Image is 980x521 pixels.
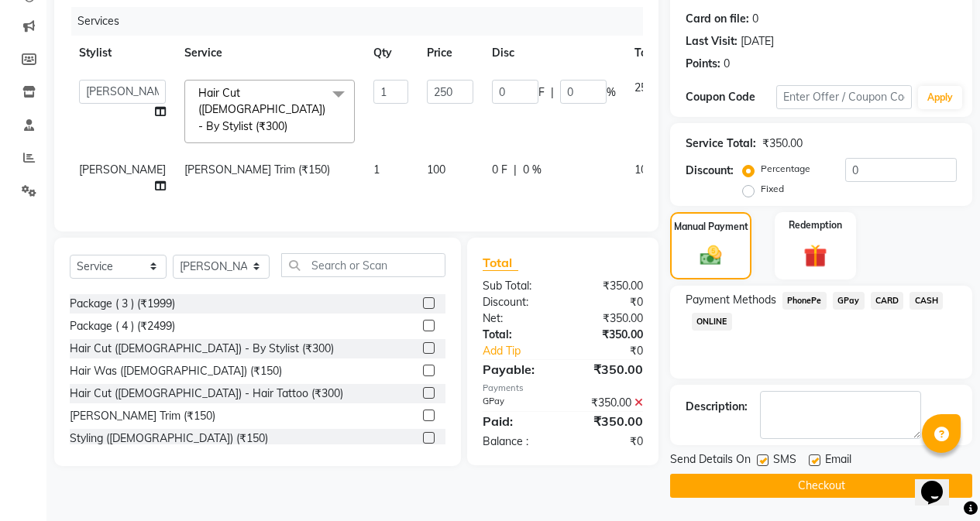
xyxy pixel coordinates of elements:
[562,434,655,450] div: ₹0
[833,292,865,310] span: GPay
[70,363,282,379] div: Hair Was ([DEMOGRAPHIC_DATA]) (₹150)
[70,430,268,447] div: Styling ([DEMOGRAPHIC_DATA]) (₹150)
[175,36,364,70] th: Service
[562,360,655,379] div: ₹350.00
[492,162,507,178] span: 0 F
[773,451,796,471] span: SMS
[483,382,643,395] div: Payments
[686,292,776,308] span: Payment Methods
[184,163,330,177] span: [PERSON_NAME] Trim (₹150)
[538,84,545,101] span: F
[686,399,748,415] div: Description:
[70,318,175,334] div: Package ( 4 ) (₹2499)
[514,162,517,178] span: |
[198,86,325,133] span: Hair Cut ([DEMOGRAPHIC_DATA]) - By Stylist (₹300)
[483,255,518,271] span: Total
[562,278,655,294] div: ₹350.00
[752,11,758,27] div: 0
[483,36,625,70] th: Disc
[918,86,962,109] button: Apply
[562,294,655,310] div: ₹0
[761,162,810,176] label: Percentage
[471,294,563,310] div: Discount:
[70,296,175,312] div: Package ( 3 ) (₹1999)
[674,220,748,234] label: Manual Payment
[910,292,943,310] span: CASH
[782,292,827,310] span: PhonePe
[71,7,655,36] div: Services
[562,327,655,343] div: ₹350.00
[79,163,166,177] span: [PERSON_NAME]
[471,278,563,294] div: Sub Total:
[70,386,343,402] div: Hair Cut ([DEMOGRAPHIC_DATA]) - Hair Tattoo (₹300)
[471,360,563,379] div: Payable:
[562,412,655,430] div: ₹350.00
[761,182,784,196] label: Fixed
[915,459,965,506] iframe: chat widget
[796,242,834,270] img: _gift.svg
[471,434,563,450] div: Balance :
[670,474,972,498] button: Checkout
[70,341,334,357] div: Hair Cut ([DEMOGRAPHIC_DATA]) - By Stylist (₹300)
[562,310,655,327] div: ₹350.00
[471,412,563,430] div: Paid:
[471,327,563,343] div: Total:
[607,84,616,101] span: %
[686,56,720,72] div: Points:
[686,135,756,152] div: Service Total:
[287,119,294,133] a: x
[762,135,803,152] div: ₹350.00
[692,313,732,331] span: ONLINE
[634,81,653,94] span: 250
[523,162,542,178] span: 0 %
[686,89,776,105] div: Coupon Code
[562,395,655,411] div: ₹350.00
[418,36,483,70] th: Price
[70,408,215,424] div: [PERSON_NAME] Trim (₹150)
[551,84,554,101] span: |
[471,343,578,359] a: Add Tip
[634,163,653,177] span: 100
[471,310,563,327] div: Net:
[686,33,738,50] div: Last Visit:
[825,451,851,471] span: Email
[776,85,912,109] input: Enter Offer / Coupon Code
[686,11,749,27] div: Card on file:
[871,292,904,310] span: CARD
[281,253,445,277] input: Search or Scan
[373,163,380,177] span: 1
[471,395,563,411] div: GPay
[724,56,730,72] div: 0
[70,36,175,70] th: Stylist
[578,343,655,359] div: ₹0
[693,243,729,268] img: _cash.svg
[364,36,418,70] th: Qty
[670,451,751,471] span: Send Details On
[741,33,774,50] div: [DATE]
[427,163,445,177] span: 100
[789,218,842,232] label: Redemption
[686,163,734,179] div: Discount:
[625,36,670,70] th: Total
